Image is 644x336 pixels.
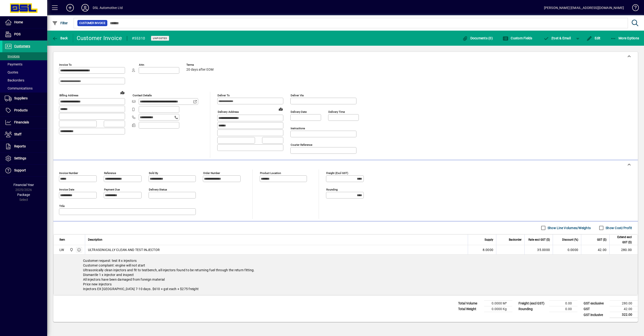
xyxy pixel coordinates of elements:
mat-label: Instructions [291,127,305,130]
td: Freight (excl GST) [516,301,549,306]
div: LW [59,247,64,252]
app-page-header-button: Back [47,34,73,42]
span: Backorder [509,237,522,242]
span: Filter [52,21,68,25]
mat-label: Product location [260,171,281,175]
span: Financial Year [13,183,34,187]
span: Suppliers [14,96,28,100]
button: Post & Email [541,34,573,42]
button: More Options [609,34,640,42]
a: View on map [277,105,284,113]
button: Back [51,34,69,42]
td: Rounding [516,306,549,312]
a: Home [2,16,47,28]
span: Settings [14,156,26,160]
a: Backorders [2,76,47,84]
span: Reports [14,144,26,148]
a: View on map [119,89,126,96]
td: 0.00 [549,306,577,312]
a: Invoices [2,52,47,60]
a: Knowledge Base [629,1,638,16]
a: Quotes [2,68,47,76]
span: GST ($) [597,237,606,242]
span: Support [14,168,26,172]
span: POS [14,32,21,36]
span: Customer Invoice [79,21,105,25]
td: 42.00 [581,245,609,255]
a: Financials [2,117,47,128]
span: Custom Fields [503,36,532,40]
button: Filter [51,19,69,27]
a: Support [2,165,47,176]
span: Communications [5,86,33,90]
mat-label: Courier Reference [291,143,312,146]
div: #55310 [132,35,145,42]
span: Back [52,36,68,40]
span: Extend excl GST ($) [612,235,632,245]
mat-label: Invoice date [59,188,74,191]
td: 42.00 [610,306,638,312]
div: 35.0000 [527,247,550,252]
mat-label: Freight (excl GST) [326,171,348,175]
button: Custom Fields [502,34,534,42]
span: Payments [5,62,22,66]
a: Payments [2,60,47,68]
span: Invoices [5,54,20,58]
mat-label: Invoice number [59,171,78,175]
button: Documents (0) [461,34,494,42]
span: Edit [586,36,601,40]
span: Home [14,20,23,24]
span: Central [68,247,74,252]
span: Documents (0) [462,36,493,40]
td: Total Weight [456,306,484,312]
a: Reports [2,141,47,152]
a: POS [2,28,47,40]
span: Backorders [5,78,24,82]
span: Rate excl GST ($) [528,237,550,242]
span: P [552,36,554,40]
mat-label: Deliver To [217,94,230,97]
div: Customer request: test 8 x injectors Customer complaint: engine will not start Ultrasonically cle... [54,255,638,295]
span: 20 days after EOM [186,68,213,72]
td: GST [581,306,610,312]
span: Description [88,237,102,242]
a: Suppliers [2,93,47,104]
label: Show Cost/Profit [605,226,632,230]
span: Package [17,193,30,197]
span: Supply [485,237,493,242]
a: Communications [2,84,47,92]
span: Discount (%) [562,237,578,242]
mat-label: Delivery time [328,110,345,113]
mat-label: Deliver via [291,94,304,97]
td: 0.0000 Kg [484,306,512,312]
td: 280.00 [609,245,638,255]
a: Staff [2,129,47,140]
td: 322.00 [610,312,638,318]
td: 0.00 [549,301,577,306]
span: Staff [14,132,21,136]
td: GST exclusive [581,301,610,306]
mat-label: Rounding [326,188,338,191]
span: More Options [611,36,639,40]
span: Products [14,108,28,112]
a: Settings [2,153,47,164]
span: Unposted [153,37,167,40]
button: Add [63,4,78,12]
mat-label: Invoice To [59,63,72,66]
td: GST inclusive [581,312,610,318]
div: DSL Automotive Ltd [93,4,123,12]
mat-label: Sold by [149,171,158,175]
span: ULTRASONICALLY CLEAN AND TEST INJECTOR [88,247,160,252]
button: Profile [78,4,93,12]
label: Show Line Volumes/Weights [547,226,591,230]
mat-label: Payment due [104,188,120,191]
div: Customer Invoice [77,34,122,42]
mat-label: Attn [139,63,144,66]
span: Financials [14,120,29,124]
span: ost & Email [544,36,571,40]
mat-label: Order number [203,171,220,175]
mat-label: Reference [104,171,116,175]
span: Quotes [5,70,18,74]
div: [PERSON_NAME] [EMAIL_ADDRESS][DOMAIN_NAME] [544,4,624,12]
td: Total Volume [456,301,484,306]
